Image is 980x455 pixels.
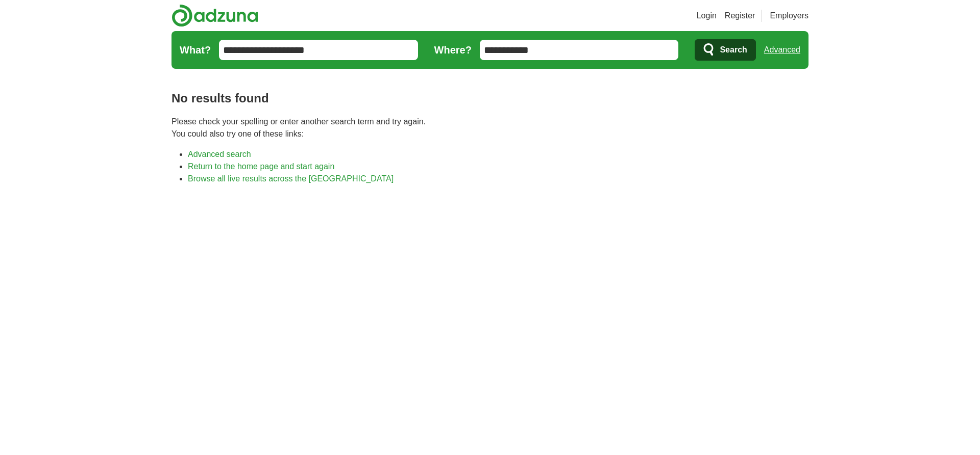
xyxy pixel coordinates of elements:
[720,40,747,60] span: Search
[188,174,394,183] a: Browse all live results across the [GEOGRAPHIC_DATA]
[188,162,334,171] a: Return to the home page and start again
[188,150,251,158] a: Advanced search
[725,10,755,22] a: Register
[171,4,258,27] img: Adzuna logo
[695,39,755,61] button: Search
[697,10,717,22] a: Login
[180,42,211,58] label: What?
[171,89,808,108] h1: No results found
[764,40,800,60] a: Advanced
[171,116,808,140] p: Please check your spelling or enter another search term and try again. You could also try one of ...
[770,10,808,22] a: Employers
[434,42,472,58] label: Where?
